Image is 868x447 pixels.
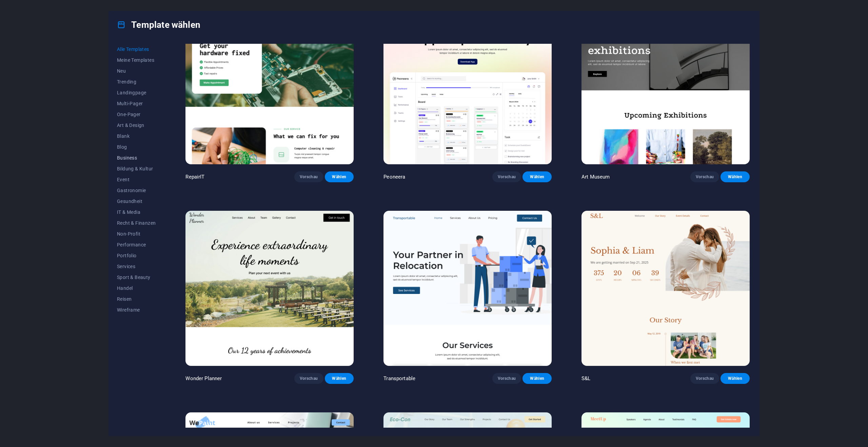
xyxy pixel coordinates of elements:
span: Multi-Pager [117,101,156,106]
span: Bildung & Kultur [117,166,156,171]
span: Wählen [726,174,744,180]
button: Blank [117,131,156,142]
button: Art & Design [117,120,156,131]
span: Performance [117,242,156,247]
button: Vorschau [492,171,521,182]
span: Recht & Finanzen [117,220,156,226]
span: Vorschau [696,174,714,180]
span: Neu [117,68,156,74]
span: Vorschau [498,376,516,381]
span: Art & Design [117,123,156,128]
button: Vorschau [294,171,323,182]
span: Wählen [528,376,546,381]
span: Vorschau [300,174,318,180]
button: Vorschau [492,373,521,384]
span: Trending [117,79,156,85]
button: Wählen [325,171,354,182]
span: Wählen [330,174,349,180]
span: Gastronomie [117,188,156,193]
img: Art Museum [581,9,750,164]
span: Gesundheit [117,199,156,204]
span: Blog [117,144,156,150]
span: Wählen [528,174,546,180]
p: Art Museum [581,173,610,180]
p: Transportable [383,375,415,382]
span: Alle Templates [117,46,156,52]
button: Performance [117,239,156,250]
button: Handel [117,283,156,294]
button: Bildung & Kultur [117,163,156,174]
button: Event [117,174,156,185]
button: Vorschau [690,171,719,182]
span: Event [117,177,156,182]
p: Peoneera [383,173,405,180]
span: IT & Media [117,209,156,215]
button: IT & Media [117,207,156,218]
button: One-Pager [117,109,156,120]
span: Business [117,155,156,161]
button: Meine Templates [117,55,156,66]
button: Vorschau [294,373,323,384]
img: Peoneera [383,9,552,164]
span: Vorschau [696,376,714,381]
span: Handel [117,285,156,291]
span: One-Pager [117,112,156,117]
span: Services [117,264,156,269]
img: Transportable [383,211,552,366]
button: Alle Templates [117,44,156,55]
span: Non-Profit [117,231,156,237]
img: Wonder Planner [185,211,354,366]
button: Wählen [325,373,354,384]
button: Gesundheit [117,196,156,207]
button: Non-Profit [117,228,156,239]
button: Gastronomie [117,185,156,196]
img: S&L [581,211,750,366]
button: Wählen [721,373,750,384]
button: Neu [117,66,156,76]
button: Reisen [117,294,156,304]
span: Sport & Beauty [117,275,156,280]
button: Trending [117,76,156,87]
p: RepairIT [185,173,204,180]
span: Wählen [330,376,349,381]
span: Reisen [117,296,156,302]
span: Portfolio [117,253,156,258]
button: Recht & Finanzen [117,218,156,228]
button: Landingpage [117,87,156,98]
button: Wählen [522,373,552,384]
p: S&L [581,375,590,382]
p: Wonder Planner [185,375,222,382]
h4: Template wählen [117,19,200,30]
button: Multi-Pager [117,98,156,109]
span: Vorschau [300,376,318,381]
button: Wählen [721,171,750,182]
span: Meine Templates [117,57,156,63]
span: Blank [117,133,156,139]
button: Wireframe [117,304,156,315]
span: Vorschau [498,174,516,180]
img: RepairIT [185,9,354,164]
span: Landingpage [117,90,156,95]
button: Wählen [522,171,552,182]
span: Wählen [726,376,744,381]
span: Wireframe [117,307,156,313]
button: Portfolio [117,250,156,261]
button: Vorschau [690,373,719,384]
button: Business [117,152,156,163]
button: Sport & Beauty [117,272,156,283]
button: Blog [117,142,156,152]
button: Services [117,261,156,272]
